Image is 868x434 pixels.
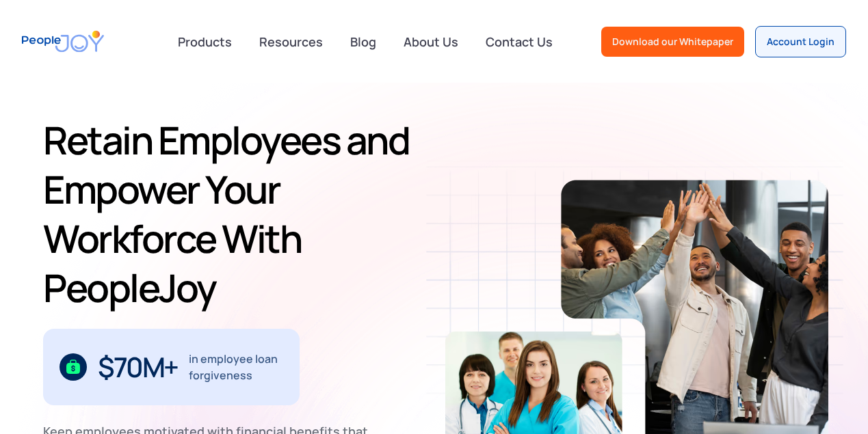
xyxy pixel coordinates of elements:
a: Resources [251,27,331,57]
div: Account Login [767,35,834,49]
a: Download our Whitepaper [601,27,744,57]
h1: Retain Employees and Empower Your Workforce With PeopleJoy [43,116,445,312]
a: Account Login [755,26,846,57]
a: About Us [395,27,466,57]
div: $70M+ [98,356,178,378]
div: in employee loan forgiveness [189,351,284,383]
a: Blog [342,27,384,57]
div: 1 / 3 [43,329,300,405]
div: Products [170,28,240,55]
div: Download our Whitepaper [612,35,733,49]
a: Contact Us [477,27,561,57]
a: home [22,22,104,61]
